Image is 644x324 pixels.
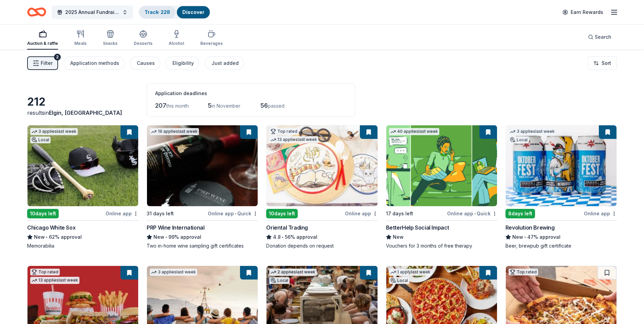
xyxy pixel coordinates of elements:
[30,277,79,284] div: 13 applies last week
[386,223,449,232] div: BetterHelp Social Impact
[595,33,611,41] span: Search
[137,59,155,67] div: Causes
[269,277,290,284] div: Local
[386,125,497,249] a: Image for BetterHelp Social Impact40 applieslast week17 days leftOnline app•QuickBetterHelp Socia...
[345,209,378,218] div: Online app
[52,5,133,19] button: 2025 Annual Fundraising Gala
[506,125,617,206] img: Image for Revolution Brewing
[27,27,58,50] button: Auction & raffle
[583,30,617,44] button: Search
[389,277,409,284] div: Local
[63,56,125,70] button: Application methods
[266,125,378,249] a: Image for Oriental TradingTop rated13 applieslast week10days leftOnline appOriental Trading4.8•56...
[386,125,497,206] img: Image for BetterHelp Social Impact
[389,128,439,135] div: 40 applies last week
[155,89,347,97] div: Application deadlines
[505,125,617,249] a: Image for Revolution Brewing3 applieslast weekLocal8days leftOnline appRevolution BrewingNew•47% ...
[588,56,617,70] button: Sort
[54,54,61,60] div: 2
[147,242,258,249] div: Two in-home wine sampling gift certificates
[145,9,170,15] a: Track· 228
[74,41,87,46] div: Meals
[389,269,432,276] div: 1 apply last week
[509,128,556,135] div: 3 applies last week
[266,125,377,206] img: Image for Oriental Trading
[266,209,298,218] div: 10 days left
[208,102,211,109] span: 5
[211,59,239,67] div: Just added
[155,102,166,109] span: 207
[27,242,139,249] div: Memorabilia
[153,233,164,241] span: New
[260,102,268,109] span: 56
[524,234,526,240] span: •
[27,109,139,117] div: results
[150,128,199,135] div: 19 applies last week
[235,211,236,216] span: •
[200,41,223,46] div: Beverages
[474,211,476,216] span: •
[130,56,160,70] button: Causes
[30,269,60,275] div: Top rated
[386,242,497,249] div: Vouchers for 3 months of free therapy
[505,209,535,218] div: 8 days left
[134,27,152,50] button: Desserts
[166,56,199,70] button: Eligibility
[509,137,529,143] div: Local
[41,59,53,67] span: Filter
[602,59,611,67] span: Sort
[27,209,59,218] div: 10 days left
[147,125,258,249] a: Image for PRP Wine International19 applieslast week31 days leftOnline app•QuickPRP Wine Internati...
[386,210,413,218] div: 17 days left
[27,223,75,232] div: Chicago White Sox
[282,234,284,240] span: •
[27,56,58,70] button: Filter2
[166,234,167,240] span: •
[169,27,184,50] button: Alcohol
[49,109,122,116] span: Elgin, [GEOGRAPHIC_DATA]
[27,233,139,241] div: 62% approval
[509,269,538,275] div: Top rated
[74,27,87,50] button: Meals
[584,209,617,218] div: Online app
[106,209,139,218] div: Online app
[269,128,299,135] div: Top rated
[147,233,258,241] div: 99% approval
[273,233,281,241] span: 4.8
[65,8,119,16] span: 2025 Annual Fundraising Gala
[393,233,404,241] span: New
[44,109,122,116] span: in
[269,136,318,143] div: 13 applies last week
[169,41,184,46] div: Alcohol
[512,233,523,241] span: New
[268,103,284,109] span: passed
[147,125,258,206] img: Image for PRP Wine International
[205,56,244,70] button: Just added
[505,233,617,241] div: 47% approval
[103,27,117,50] button: Snacks
[208,209,258,218] div: Online app Quick
[266,242,378,249] div: Donation depends on request
[166,103,189,109] span: this month
[27,125,139,249] a: Image for Chicago White Sox3 applieslast weekLocal10days leftOnline appChicago White SoxNew•62% a...
[200,27,223,50] button: Beverages
[103,41,117,46] div: Snacks
[147,210,174,218] div: 31 days left
[172,59,194,67] div: Eligibility
[505,223,555,232] div: Revolution Brewing
[269,269,317,276] div: 2 applies last week
[266,233,378,241] div: 56% approval
[211,103,240,109] span: in November
[30,128,78,135] div: 3 applies last week
[139,5,210,19] button: Track· 228Discover
[27,4,46,20] a: Home
[150,269,197,276] div: 3 applies last week
[147,223,204,232] div: PRP Wine International
[182,9,204,15] a: Discover
[266,223,308,232] div: Oriental Trading
[134,41,152,46] div: Desserts
[27,95,139,109] div: 212
[27,125,138,206] img: Image for Chicago White Sox
[46,234,48,240] span: •
[27,41,58,46] div: Auction & raffle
